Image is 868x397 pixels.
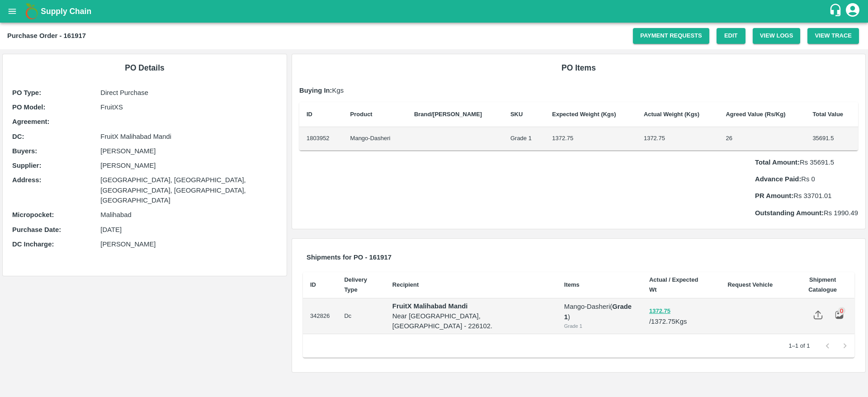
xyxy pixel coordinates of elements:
p: [GEOGRAPHIC_DATA], [GEOGRAPHIC_DATA], [GEOGRAPHIC_DATA], [GEOGRAPHIC_DATA], [GEOGRAPHIC_DATA] [100,175,277,205]
p: Mango-Dasheri ( ) [564,302,635,322]
td: Dc [337,298,385,335]
p: Rs 0 [755,174,858,184]
p: FruitXS [100,102,277,112]
p: FruitX Malihabad Mandi [100,132,277,142]
b: Delivery Type [344,276,367,293]
td: 26 [718,127,805,151]
div: 0 [838,307,845,314]
b: Total Value [812,111,843,118]
b: Brand/[PERSON_NAME] [414,111,482,118]
p: [PERSON_NAME] [100,161,277,170]
p: 1–1 of 1 [788,342,810,350]
b: Supplier : [12,162,41,169]
b: Shipment Catalogue [808,276,837,293]
b: Buying In: [299,87,332,94]
td: 342826 [303,298,337,335]
button: View Trace [807,28,859,44]
b: Purchase Order - 161917 [7,32,86,39]
p: [PERSON_NAME] [100,146,277,156]
td: 1803952 [299,127,343,151]
img: preview [835,310,844,320]
td: 1372.75 [637,127,719,151]
h6: PO Details [10,61,279,74]
p: Near [GEOGRAPHIC_DATA], [GEOGRAPHIC_DATA] - 226102. [392,311,550,331]
b: Purchase Date : [12,226,61,233]
p: / 1372.75 Kgs [649,306,702,326]
p: Rs 33701.01 [755,191,858,201]
p: Direct Purchase [100,88,277,98]
b: Total Amount: [755,159,800,166]
strong: FruitX Malihabad Mandi [392,302,468,310]
h6: PO Items [299,61,858,74]
b: Product [350,111,373,118]
a: Edit [717,28,745,44]
b: Shipments for PO - 161917 [307,254,392,261]
img: logo [23,2,41,20]
p: Kgs [299,85,858,95]
b: DC : [12,133,24,140]
b: Recipient [392,281,419,288]
b: ID [310,281,316,288]
b: Address : [12,176,41,184]
td: 35691.5 [805,127,858,151]
div: customer-support [829,3,844,19]
img: share [813,310,823,320]
a: Payment Requests [633,28,709,44]
div: account of current user [844,2,861,21]
b: Supply Chain [41,7,91,16]
button: open drawer [2,1,23,22]
p: [PERSON_NAME] [100,239,277,249]
b: PO Type : [12,89,41,96]
td: 1372.75 [545,127,637,151]
b: Micropocket : [12,211,54,218]
b: Grade 1 [564,303,633,320]
p: Rs 1990.49 [755,208,858,218]
p: [DATE] [100,225,277,235]
b: DC Incharge : [12,241,54,248]
p: Rs 35691.5 [755,157,858,167]
button: 1372.75 [649,306,670,317]
div: Grade 1 [564,322,635,330]
b: Advance Paid: [755,175,801,183]
b: Agreement: [12,118,49,125]
b: Items [564,281,580,288]
b: Actual Weight (Kgs) [644,111,699,118]
p: Malihabad [100,210,277,220]
b: Expected Weight (Kgs) [552,111,616,118]
td: Grade 1 [503,127,545,151]
b: ID [307,111,312,118]
a: Supply Chain [41,5,829,18]
b: Agreed Value (Rs/Kg) [726,111,785,118]
button: View Logs [753,28,801,44]
b: PR Amount: [755,192,793,199]
b: PO Model : [12,104,45,111]
td: Mango-Dasheri [343,127,407,151]
b: Request Vehicle [727,281,773,288]
b: Buyers : [12,147,37,155]
b: Outstanding Amount: [755,209,824,217]
b: Actual / Expected Wt [649,276,698,293]
b: SKU [510,111,523,118]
